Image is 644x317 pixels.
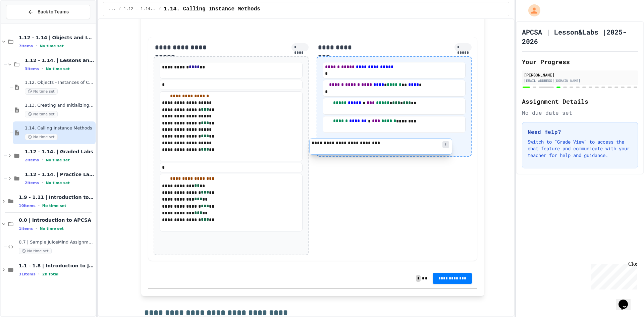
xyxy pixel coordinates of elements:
[19,272,36,276] span: 31 items
[38,203,40,208] span: •
[522,97,638,106] h2: Assignment Details
[616,290,637,310] iframe: chat widget
[42,157,43,163] span: •
[522,109,638,117] div: No due date set
[42,66,43,71] span: •
[19,217,94,223] span: 0.0 | Introduction to APCSA
[159,6,161,12] span: /
[38,8,69,15] span: Back to Teams
[522,57,638,66] h2: Your Progress
[25,134,58,140] span: No time set
[19,263,94,269] span: 1.1 - 1.8 | Introduction to Java
[521,3,542,18] div: My Account
[19,248,52,254] span: No time set
[25,149,94,155] span: 1.12 - 1.14. | Graded Labs
[46,181,70,185] span: No time set
[19,35,94,41] span: 1.12 - 1.14 | Objects and Instances of Classes
[38,271,40,277] span: •
[25,158,39,162] span: 2 items
[25,57,94,63] span: 1.12 - 1.14. | Lessons and Notes
[42,204,66,208] span: No time set
[524,78,636,83] div: [EMAIL_ADDRESS][DOMAIN_NAME]
[36,43,37,49] span: •
[524,72,636,78] div: [PERSON_NAME]
[25,88,58,95] span: No time set
[25,103,94,108] span: 1.13. Creating and Initializing Objects: Constructors
[19,240,94,245] span: 0.7 | Sample JuiceMind Assignment - [GEOGRAPHIC_DATA]
[124,6,156,12] span: 1.12 - 1.14. | Lessons and Notes
[19,194,94,200] span: 1.9 - 1.11 | Introduction to Methods
[25,111,58,117] span: No time set
[40,44,64,48] span: No time set
[19,44,33,48] span: 7 items
[528,128,632,136] h3: Need Help?
[19,226,33,231] span: 1 items
[109,6,116,12] span: ...
[19,204,36,208] span: 10 items
[46,158,70,162] span: No time set
[42,272,59,276] span: 2h total
[588,261,637,289] iframe: chat widget
[522,27,638,46] h1: APCSA | Lesson&Labs |2025-2026
[25,181,39,185] span: 2 items
[25,80,94,86] span: 1.12. Objects - Instances of Classes
[164,5,260,13] span: 1.14. Calling Instance Methods
[40,226,64,231] span: No time set
[118,6,121,12] span: /
[528,139,632,159] p: Switch to "Grade View" to access the chat feature and communicate with your teacher for help and ...
[46,67,70,71] span: No time set
[25,171,94,177] span: 1.12 - 1.14. | Practice Labs
[25,125,94,131] span: 1.14. Calling Instance Methods
[42,180,43,186] span: •
[25,67,39,71] span: 3 items
[36,226,37,231] span: •
[6,5,90,19] button: Back to Teams
[3,3,46,43] div: Chat with us now!Close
